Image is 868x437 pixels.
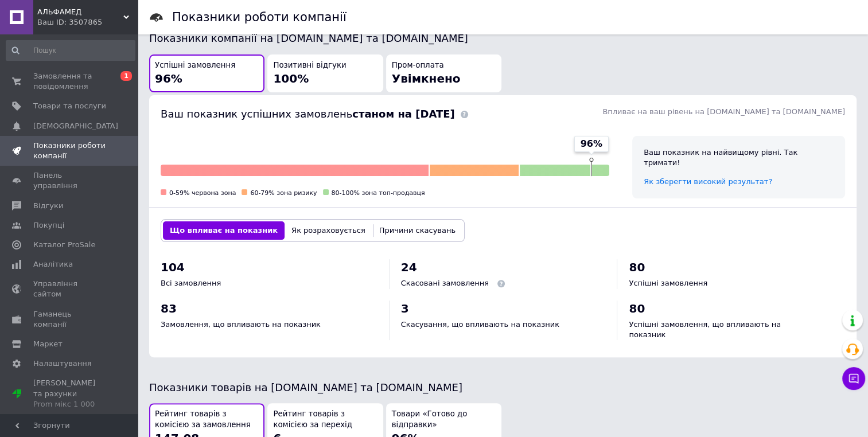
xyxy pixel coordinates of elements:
[401,260,417,274] span: 24
[392,60,444,71] span: Пром-оплата
[33,399,106,409] div: Prom мікс 1 000
[33,279,106,299] span: Управління сайтом
[401,279,489,287] span: Скасовані замовлення
[33,358,92,369] span: Налаштування
[161,108,455,120] span: Ваш показник успішних замовлень
[37,17,138,28] div: Ваш ID: 3507865
[273,72,309,85] span: 100%
[267,54,383,93] button: Позитивні відгуки100%
[644,147,834,168] div: Ваш показник на найвищому рівні. Так тримати!
[33,259,73,270] span: Аналітика
[155,60,235,71] span: Успішні замовлення
[273,60,346,71] span: Позитивні відгуки
[149,381,462,393] span: Показники товарів на [DOMAIN_NAME] та [DOMAIN_NAME]
[33,121,118,131] span: [DEMOGRAPHIC_DATA]
[6,40,135,61] input: Пошук
[155,409,259,430] span: Рейтинг товарів з комісією за замовлення
[386,54,501,93] button: Пром-оплатаУвімкнено
[169,189,236,197] span: 0-59% червона зона
[629,260,645,274] span: 80
[401,320,559,329] span: Скасування, що впливають на показник
[352,108,454,120] b: станом на [DATE]
[37,7,123,17] span: АЛЬФАМЕД
[33,101,106,111] span: Товари та послуги
[644,177,772,186] a: Як зберегти високий результат?
[33,309,106,330] span: Гаманець компанії
[161,320,321,329] span: Замовлення, що впливають на показник
[33,201,63,211] span: Відгуки
[33,220,64,231] span: Покупці
[33,141,106,161] span: Показники роботи компанії
[629,320,781,339] span: Успішні замовлення, що впливають на показник
[33,378,106,409] span: [PERSON_NAME] та рахунки
[33,339,63,349] span: Маркет
[250,189,317,197] span: 60-79% зона ризику
[285,221,372,240] button: Як розраховується
[372,221,462,240] button: Причини скасувань
[161,279,221,287] span: Всі замовлення
[120,71,132,81] span: 1
[842,367,865,390] button: Чат з покупцем
[161,260,185,274] span: 104
[392,409,496,430] span: Товари «Готово до відправки»
[33,240,95,250] span: Каталог ProSale
[581,138,602,150] span: 96%
[273,409,377,430] span: Рейтинг товарів з комісією за перехід
[163,221,285,240] button: Що впливає на показник
[401,302,409,315] span: 3
[332,189,425,197] span: 80-100% зона топ-продавця
[33,71,106,92] span: Замовлення та повідомлення
[33,170,106,191] span: Панель управління
[629,279,707,287] span: Успішні замовлення
[155,72,182,85] span: 96%
[149,54,264,93] button: Успішні замовлення96%
[149,32,468,44] span: Показники компанії на [DOMAIN_NAME] та [DOMAIN_NAME]
[629,302,645,315] span: 80
[172,10,347,24] h1: Показники роботи компанії
[392,72,461,85] span: Увімкнено
[602,107,845,116] span: Впливає на ваш рівень на [DOMAIN_NAME] та [DOMAIN_NAME]
[161,302,177,315] span: 83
